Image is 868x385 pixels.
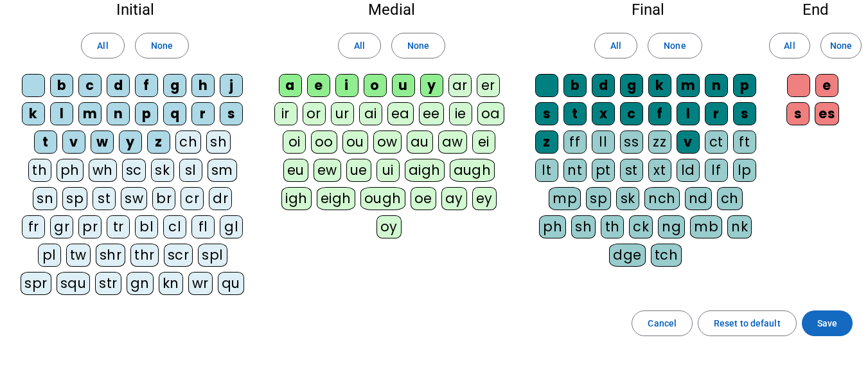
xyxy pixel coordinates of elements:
div: ft [733,130,756,154]
div: ll [592,130,615,154]
button: None [648,33,702,58]
div: scr [164,244,193,267]
div: igh [281,187,312,210]
div: sl [179,159,202,182]
div: zz [648,130,671,154]
span: All [610,38,621,53]
div: sw [121,187,147,210]
div: qu [218,272,244,295]
div: kn [159,272,183,295]
div: b [563,74,587,97]
span: Cancel [648,316,677,331]
span: None [664,38,686,53]
div: ei [472,130,495,154]
div: ai [359,102,382,125]
div: ar [448,74,472,97]
div: j [220,74,243,97]
div: ph [57,159,84,182]
div: g [620,74,643,97]
div: au [407,130,433,154]
div: s [220,102,243,125]
div: dr [209,187,232,210]
button: All [81,33,124,58]
div: thr [130,244,159,267]
div: mb [690,215,722,238]
div: fl [191,215,215,238]
div: sp [586,187,611,210]
div: ui [376,159,400,182]
div: ss [620,130,643,154]
button: None [135,33,189,58]
div: s [786,102,810,125]
h2: Initial [21,2,249,17]
div: t [563,102,587,125]
div: ch [717,187,743,210]
div: ir [274,102,297,125]
div: st [620,159,643,182]
div: i [335,74,359,97]
span: None [830,38,852,53]
div: e [307,74,330,97]
div: sc [122,159,146,182]
span: Save [817,316,837,331]
div: gr [50,215,73,238]
div: gn [127,272,154,295]
div: es [815,102,839,125]
div: bl [135,215,158,238]
div: ld [677,159,700,182]
div: s [535,102,558,125]
div: lp [733,159,756,182]
div: n [705,74,728,97]
button: None [820,33,862,58]
h2: End [783,2,847,17]
button: All [594,33,637,58]
div: ey [472,187,497,210]
div: lt [535,159,558,182]
div: tw [66,244,91,267]
div: ou [342,130,368,154]
div: ee [419,102,444,125]
div: ea [387,102,414,125]
button: Save [802,310,853,336]
div: xt [648,159,671,182]
div: b [50,74,73,97]
h2: Final [534,2,763,17]
div: s [733,102,756,125]
div: tch [651,244,682,267]
div: q [163,102,186,125]
div: u [392,74,415,97]
div: p [733,74,756,97]
div: m [78,102,102,125]
div: sh [206,130,231,154]
div: ph [539,215,566,238]
div: r [191,102,215,125]
div: x [592,102,615,125]
div: oo [311,130,337,154]
div: c [78,74,102,97]
div: dge [609,244,646,267]
div: oa [477,102,504,125]
span: All [354,38,365,53]
div: ue [346,159,371,182]
div: n [107,102,130,125]
div: br [152,187,175,210]
div: nch [644,187,680,210]
div: pl [38,244,61,267]
div: nt [563,159,587,182]
div: c [620,102,643,125]
div: th [601,215,624,238]
div: ow [373,130,402,154]
span: All [97,38,108,53]
span: None [407,38,429,53]
div: ay [441,187,467,210]
div: aigh [405,159,445,182]
div: l [50,102,73,125]
div: w [91,130,114,154]
button: All [338,33,381,58]
h2: Medial [270,2,513,17]
div: oi [283,130,306,154]
div: t [34,130,57,154]
span: All [784,38,795,53]
div: ff [563,130,587,154]
div: ie [449,102,472,125]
